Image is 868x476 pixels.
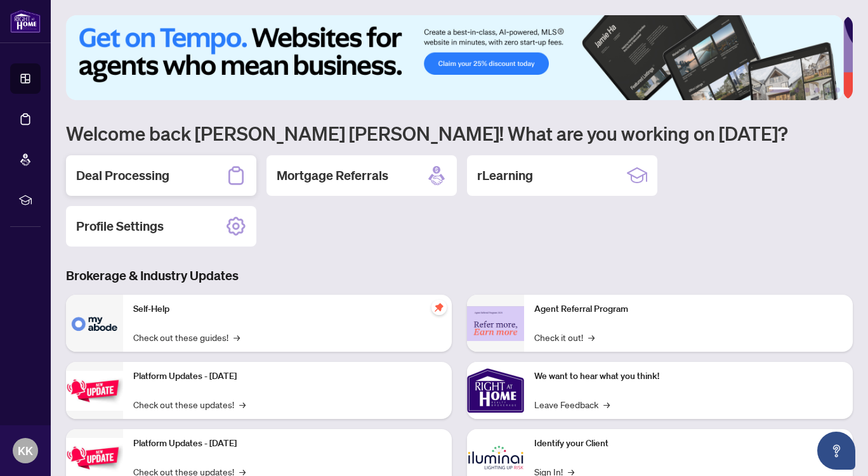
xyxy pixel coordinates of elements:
button: 4 [815,87,820,93]
p: Platform Updates - [DATE] [133,370,442,383]
h3: Brokerage & Industry Updates [66,267,853,285]
button: 3 [805,87,810,93]
span: → [239,397,246,411]
h1: Welcome back [PERSON_NAME] [PERSON_NAME]! What are you working on [DATE]? [66,121,853,145]
p: Agent Referral Program [534,302,843,316]
img: Platform Updates - July 21, 2025 [66,371,123,411]
button: 6 [835,87,840,93]
img: Slide 0 [66,15,843,100]
button: 1 [769,87,789,93]
a: Check out these updates!→ [133,397,246,411]
button: 2 [794,87,799,93]
a: Check out these guides!→ [133,330,240,344]
a: Check it out!→ [534,330,595,344]
h2: Mortgage Referrals [277,167,388,184]
a: Leave Feedback→ [534,397,610,411]
p: Self-Help [133,302,442,316]
span: → [588,330,595,344]
h2: Profile Settings [76,217,164,235]
p: Platform Updates - [DATE] [133,437,442,451]
img: Agent Referral Program [467,306,524,341]
p: Identify your Client [534,437,843,451]
img: We want to hear what you think! [467,362,524,419]
span: pushpin [431,300,447,315]
img: Self-Help [66,295,123,352]
h2: rLearning [477,167,533,184]
span: → [233,330,240,344]
img: logo [10,10,41,33]
span: → [603,397,610,411]
button: Open asap [817,432,855,470]
span: KK [18,442,33,460]
p: We want to hear what you think! [534,370,843,383]
button: 5 [825,87,830,93]
h2: Deal Processing [76,167,169,184]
